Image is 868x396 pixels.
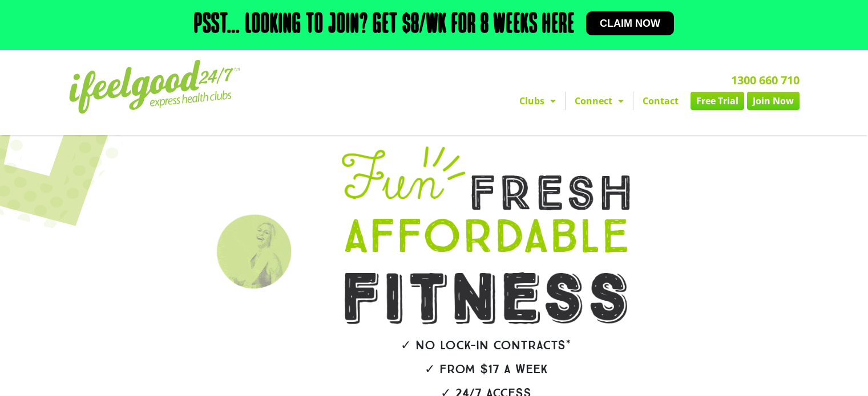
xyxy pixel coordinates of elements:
[510,92,565,110] a: Clubs
[329,92,800,110] nav: Menu
[586,11,674,35] a: Claim now
[566,92,633,110] a: Connect
[310,339,663,352] h2: ✓ No lock-in contracts*
[747,92,800,110] a: Join Now
[691,92,744,110] a: Free Trial
[310,363,663,375] h2: ✓ From $17 a week
[600,18,660,28] span: Claim now
[633,92,688,110] a: Contact
[731,72,800,88] a: 1300 660 710
[194,11,575,39] h2: Psst… Looking to join? Get $8/wk for 8 weeks here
